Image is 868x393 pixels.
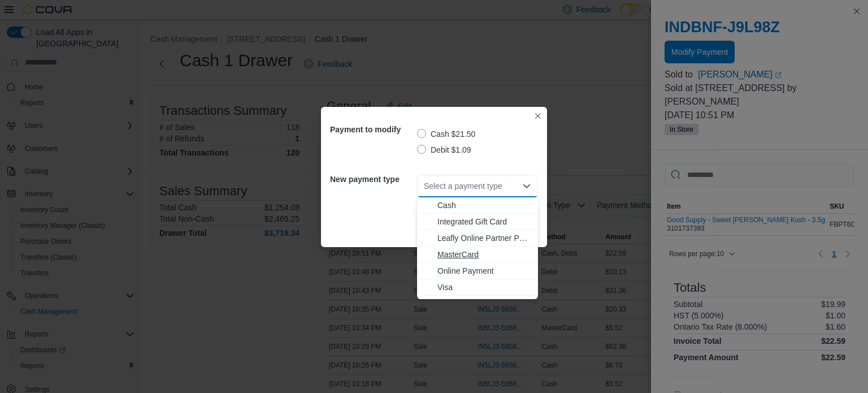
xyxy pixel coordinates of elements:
[417,143,471,157] label: Debit $1.09
[330,168,415,191] h5: New payment type
[417,263,538,279] button: Online Payment
[437,265,531,277] span: Online Payment
[417,279,538,296] button: Visa
[417,230,538,247] button: Leafly Online Partner Payment
[424,179,425,193] input: Accessible screen reader label
[417,214,538,230] button: Integrated Gift Card
[531,109,545,123] button: Closes this modal window
[417,127,475,141] label: Cash $21.50
[417,247,538,263] button: MasterCard
[417,197,538,296] div: Choose from the following options
[437,232,531,244] span: Leafly Online Partner Payment
[437,282,531,293] span: Visa
[437,249,531,260] span: MasterCard
[417,197,538,214] button: Cash
[437,200,531,211] span: Cash
[330,118,415,141] h5: Payment to modify
[522,182,531,191] button: Close list of options
[437,216,531,227] span: Integrated Gift Card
